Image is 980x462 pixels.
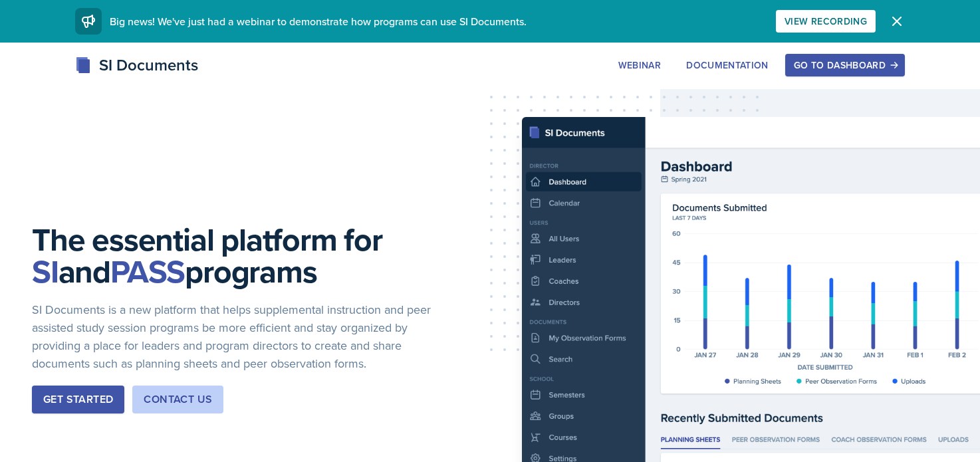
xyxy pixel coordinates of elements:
[785,54,905,76] button: Go to Dashboard
[794,60,896,70] div: Go to Dashboard
[43,392,113,407] div: Get Started
[75,53,198,77] div: SI Documents
[110,14,527,29] span: Big news! We've just had a webinar to demonstrate how programs can use SI Documents.
[785,16,867,27] div: View Recording
[618,60,661,70] div: Webinar
[610,54,670,76] button: Webinar
[144,392,212,407] div: Contact Us
[776,10,876,33] button: View Recording
[132,386,223,413] button: Contact Us
[677,54,777,76] button: Documentation
[686,60,769,70] div: Documentation
[32,386,124,413] button: Get Started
